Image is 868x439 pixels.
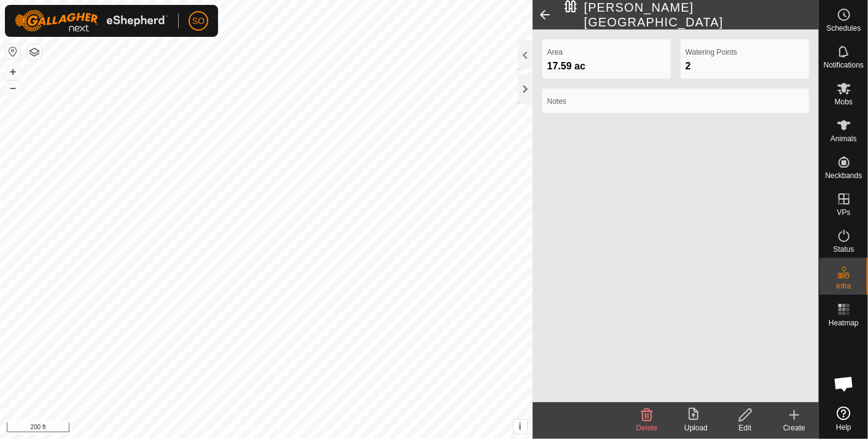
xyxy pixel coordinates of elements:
[192,15,205,28] span: SO
[278,423,315,434] a: Contact Us
[833,246,854,253] span: Status
[826,25,861,32] span: Schedules
[686,61,691,71] span: 2
[514,420,527,433] button: i
[547,61,585,71] span: 17.59 ac
[27,45,42,60] button: Map Layers
[6,64,20,79] button: +
[835,98,853,106] span: Mobs
[518,421,521,432] span: i
[836,424,851,431] span: Help
[770,422,819,433] div: Create
[825,172,862,179] span: Neckbands
[6,44,20,59] button: Reset Map
[836,282,851,290] span: Infra
[819,402,868,436] a: Help
[547,96,804,107] label: Notes
[837,209,850,216] span: VPs
[15,10,168,32] img: Gallagher Logo
[636,424,658,432] span: Delete
[671,422,721,433] div: Upload
[831,135,857,142] span: Animals
[217,423,264,434] a: Privacy Policy
[826,365,862,402] div: Open chat
[686,47,804,58] label: Watering Points
[824,61,864,69] span: Notifications
[721,422,770,433] div: Edit
[829,319,859,327] span: Heatmap
[6,80,20,95] button: –
[547,47,666,58] label: Area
